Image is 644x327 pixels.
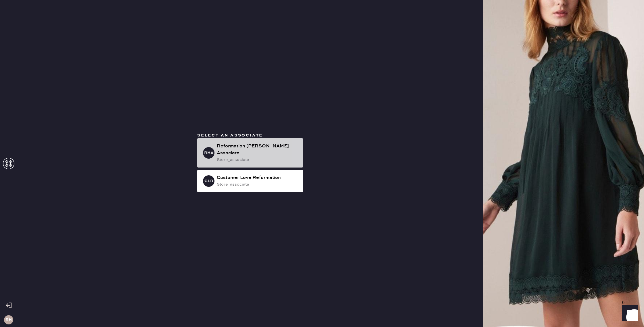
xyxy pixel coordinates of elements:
h3: RHA [204,151,214,155]
span: Select an associate [197,133,263,138]
div: store_associate [217,181,298,188]
h3: RH [5,318,12,322]
div: store_associate [217,157,298,163]
div: Reformation [PERSON_NAME] Associate [217,143,298,157]
iframe: Front Chat [617,301,641,326]
div: Customer Love Reformation [217,174,298,181]
h3: CLR [204,179,213,183]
